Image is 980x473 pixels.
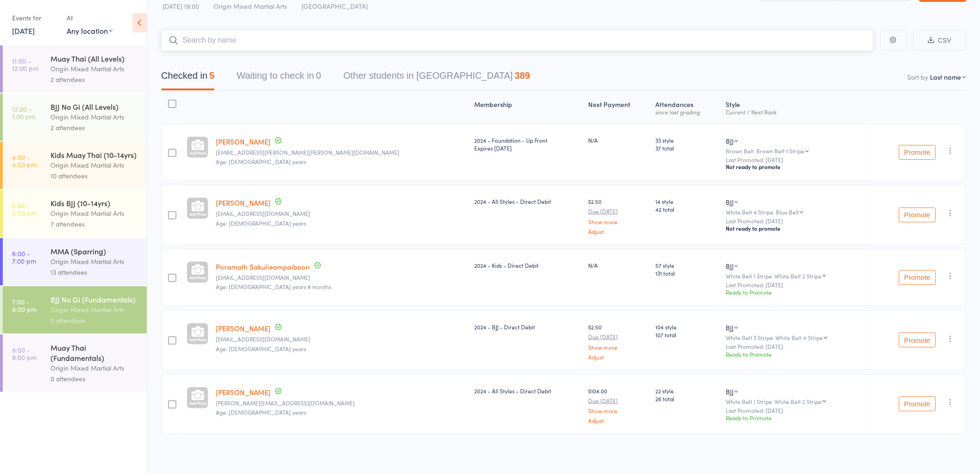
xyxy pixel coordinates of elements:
div: 0 [316,70,321,81]
span: [GEOGRAPHIC_DATA] [302,1,368,11]
span: Age: [DEMOGRAPHIC_DATA] years [216,408,306,416]
span: 26 total [656,395,719,403]
div: White Belt 3 Stripe [726,334,867,341]
div: 2024 - All Styles - Direct Debit [474,197,581,205]
span: Age: [DEMOGRAPHIC_DATA] years [216,219,306,227]
div: $2.50 [589,197,648,234]
a: [PERSON_NAME] [216,387,270,397]
a: Show more [589,344,648,350]
div: Blue Belt [776,209,799,215]
button: Promote [899,270,936,285]
a: [DATE] [12,25,35,36]
time: 5:00 - 5:50 pm [12,202,37,216]
span: 42 total [656,205,719,213]
div: White Belt 1 Stripe [726,398,867,404]
span: Age: [DEMOGRAPHIC_DATA] years [216,158,306,165]
div: BJJ No Gi (All Levels) [50,101,139,112]
div: Origin Mixed Martial Arts [50,208,139,219]
button: CSV [913,31,966,50]
span: 131 total [656,269,719,277]
div: Kids BJJ (10-14yrs) [50,198,139,208]
div: Brown Belt 1 Stripe [756,148,804,154]
a: [PERSON_NAME] [216,323,270,333]
button: Other students in [GEOGRAPHIC_DATA]389 [343,66,530,90]
div: 389 [515,70,530,81]
div: since last grading [656,109,719,115]
small: Last Promoted: [DATE] [726,157,867,163]
div: 2 attendees [50,122,139,133]
div: Origin Mixed Martial Arts [50,363,139,373]
div: $104.00 [589,387,648,423]
a: 8:00 -9:00 pmMuay Thai (Fundamentals)Origin Mixed Martial Arts0 attendees [3,334,147,392]
a: Adjust [589,354,648,360]
div: Not ready to promote [726,163,867,170]
input: Search by name [161,30,873,51]
small: Last Promoted: [DATE] [726,282,867,288]
div: 10 attendees [50,170,139,181]
a: 12:00 -1:00 pmBJJ No Gi (All Levels)Origin Mixed Martial Arts2 attendees [3,94,147,141]
div: BJJ No Gi (Fundamentals) [50,294,139,304]
small: Lucas.vartanian16@gmail.com [216,400,467,406]
div: 2 attendees [50,74,139,85]
div: Origin Mixed Martial Arts [50,304,139,315]
div: Current / Next Rank [726,109,867,115]
a: Adjust [589,228,648,234]
div: Ready to Promote [726,414,867,422]
button: Promote [899,208,936,222]
button: Promote [899,145,936,160]
div: Expires [DATE] [474,144,581,152]
span: 33 style [656,136,719,144]
button: Promote [899,333,936,347]
div: Origin Mixed Martial Arts [50,256,139,267]
div: Membership [471,95,584,120]
div: MMA (Sparring) [50,246,139,256]
div: Style [722,95,870,120]
a: 7:00 -8:00 pmBJJ No Gi (Fundamentals)Origin Mixed Martial Arts5 attendees [3,286,147,334]
div: Ready to Promote [726,350,867,358]
div: At [67,10,113,25]
div: Brown Belt [726,148,867,154]
div: Not ready to promote [726,225,867,232]
div: N/A [589,136,648,144]
span: Origin Mixed Martial Arts [214,1,287,11]
span: 57 style [656,261,719,269]
div: $2.50 [589,323,648,359]
button: Checked in5 [161,66,214,90]
div: 2024 - BJJ - Direct Debit [474,323,581,331]
div: Origin Mixed Martial Arts [50,112,139,122]
time: 6:00 - 7:00 pm [12,250,36,265]
div: Atten­dances [652,95,722,120]
div: 2024 - All Styles - Direct Debit [474,387,581,395]
div: White Belt 1 Stripe [726,273,867,279]
span: 107 total [656,331,719,339]
span: Age: [DEMOGRAPHIC_DATA] years [216,345,306,353]
div: BJJ [726,323,734,332]
div: White Belt 4 Stripe [775,334,823,341]
a: [PERSON_NAME] [216,137,270,146]
label: Sort by [908,72,929,82]
button: Waiting to check in0 [237,66,321,90]
small: Last Promoted: [DATE] [726,218,867,224]
div: White Belt 4 Stripe [726,209,867,215]
small: Raveenseshan@live.com [216,336,467,342]
a: 11:00 -12:00 pmMuay Thai (All Levels)Origin Mixed Martial Arts2 attendees [3,45,147,93]
time: 4:00 - 4:50 pm [12,153,37,168]
div: Ready to Promote [726,288,867,296]
time: 11:00 - 12:00 pm [12,57,38,72]
small: Due [DATE] [589,208,648,214]
span: 104 style [656,323,719,331]
div: Events for [12,10,57,25]
div: 5 [209,70,214,81]
div: 2024 - Kids - Direct Debit [474,261,581,269]
time: 8:00 - 9:00 pm [12,346,37,361]
span: Age: [DEMOGRAPHIC_DATA] years 8 months [216,283,331,290]
button: Promote [899,397,936,411]
div: 5 attendees [50,315,139,326]
small: Last Promoted: [DATE] [726,407,867,414]
small: Due [DATE] [589,334,648,340]
span: 37 total [656,144,719,152]
time: 12:00 - 1:00 pm [12,105,35,120]
div: White Belt 2 Stripe [774,398,822,404]
div: Next Payment [585,95,652,120]
div: Muay Thai (All Levels) [50,53,139,63]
